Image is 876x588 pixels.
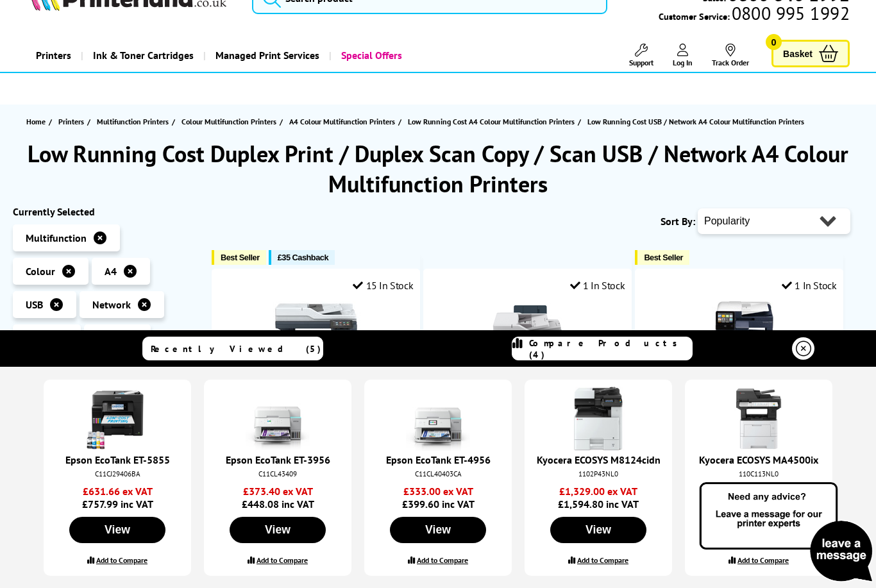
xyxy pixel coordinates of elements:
[105,265,117,278] span: A4
[214,485,342,498] span: £373.40 ex VAT
[92,298,131,311] span: Network
[386,453,491,466] a: Epson EcoTank ET-4956
[353,279,413,292] div: 15 In Stock
[226,453,330,466] a: Epson EcoTank ET-3956
[534,485,662,498] span: £1,329.00 ex VAT
[730,7,850,19] span: 0800 995 1992
[181,115,276,128] span: Colour Multifunction Printers
[93,39,194,72] span: Ink & Toner Cartridges
[374,485,502,510] span: £399.60 inc VAT
[97,115,172,128] a: Multifunction Printers
[566,387,630,451] img: m8124cidnthumb.jpg
[635,250,689,265] button: Best Seller
[58,115,84,128] span: Printers
[13,205,199,218] div: Currently Selected
[587,117,804,126] span: Low Running Cost USB / Network A4 Colour Multifunction Printers
[268,301,364,398] img: Xerox C325
[26,298,43,311] span: USB
[329,39,412,72] a: Special Offers
[374,485,502,498] span: £333.00 ex VAT
[629,44,653,67] a: Support
[537,453,661,466] a: Kyocera ECOSYS M8124cidn
[53,485,181,498] span: £631.66 ex VAT
[661,215,695,228] span: Sort By:
[408,115,575,128] span: Low Running Cost A4 Colour Multifunction Printers
[712,44,749,67] a: Track Order
[221,253,260,262] span: Best Seller
[97,115,169,128] span: Multifunction Printers
[550,517,646,543] button: View
[96,555,147,565] label: Add to Compare
[695,485,823,510] span: £1,585.99 inc VAT
[480,301,576,398] img: Xerox C315
[659,7,850,22] span: Customer Service:
[629,58,653,67] span: Support
[390,517,486,543] button: View
[246,387,310,451] img: epson-et-3956-front-small.jpg
[699,453,818,466] a: Kyocera ECOSYS MA4500ix
[570,279,625,292] div: 1 In Stock
[782,279,837,292] div: 1 In Stock
[181,115,280,128] a: Colour Multifunction Printers
[417,555,468,565] label: Add to Compare
[217,469,339,478] div: C11CL43409
[13,139,863,199] h1: Low Running Cost Duplex Print / Duplex Scan Copy / Scan USB / Network A4 Colour Multifunction Pri...
[230,517,326,543] button: View
[695,485,823,498] span: £1,321.66 ex VAT
[577,555,628,565] label: Add to Compare
[766,34,782,50] span: 0
[512,337,693,360] a: Compare Products (4)
[771,40,850,67] a: Basket 0
[727,387,791,451] img: Kyocera-MA4500ix-Front-Main-Small.jpg
[26,39,81,72] a: Printers
[691,301,788,398] img: Xerox VersaLink C405DN
[289,115,398,128] a: A4 Colour Multifunction Printers
[203,39,329,72] a: Managed Print Services
[673,58,693,67] span: Log In
[214,485,342,510] span: £448.08 inc VAT
[26,115,49,128] a: Home
[696,480,876,585] img: Open Live Chat window
[212,250,266,265] button: Best Seller
[26,265,55,278] span: Colour
[56,469,178,478] div: C11CJ29406BA
[257,555,308,565] label: Add to Compare
[269,250,335,265] button: £35 Cashback
[673,44,693,67] a: Log In
[142,337,323,360] a: Recently Viewed (5)
[278,253,328,262] span: £35 Cashback
[644,253,683,262] span: Best Seller
[698,469,820,478] div: 110C113NL0
[377,469,499,478] div: C11CL40403CA
[537,469,659,478] div: 1102P43NL0
[65,453,170,466] a: Epson EcoTank ET-5855
[408,115,578,128] a: Low Running Cost A4 Colour Multifunction Printers
[53,485,181,510] span: £757.99 inc VAT
[529,337,692,360] span: Compare Products (4)
[58,115,87,128] a: Printers
[406,387,470,451] img: epson-et-4956-front-small.jpg
[85,387,149,451] img: epson-et-5850-with-bottles-small.jpg
[534,485,662,510] span: £1,594.80 inc VAT
[289,115,395,128] span: A4 Colour Multifunction Printers
[69,517,165,543] button: View
[783,45,813,62] span: Basket
[151,343,321,355] span: Recently Viewed (5)
[26,231,87,244] span: Multifunction
[81,39,203,72] a: Ink & Toner Cartridges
